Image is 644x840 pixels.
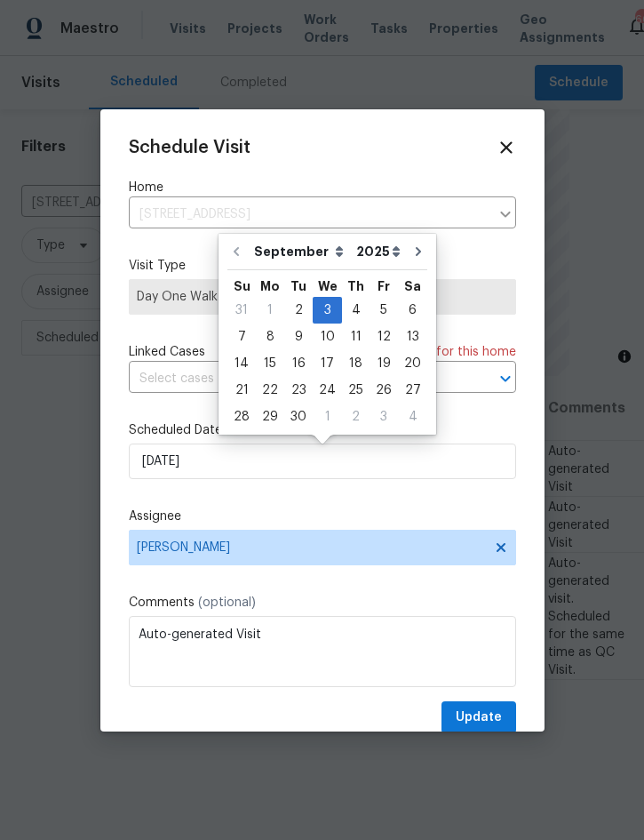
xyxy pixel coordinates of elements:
[313,378,342,403] div: 24
[250,238,352,265] select: Month
[129,139,250,156] span: Schedule Visit
[404,280,421,292] abbr: Saturday
[284,378,313,403] div: 23
[227,378,256,403] div: 21
[129,343,205,361] span: Linked Cases
[313,350,342,377] div: Wed Sep 17 2025
[284,324,313,350] div: Tue Sep 09 2025
[398,378,427,403] div: 27
[370,324,398,349] div: 12
[137,540,485,555] span: [PERSON_NAME]
[227,404,256,430] div: Sun Sep 28 2025
[398,404,427,429] div: 4
[342,324,370,349] div: 11
[342,298,370,323] div: 4
[398,377,427,404] div: Sat Sep 27 2025
[398,351,427,376] div: 20
[352,238,405,265] select: Year
[370,378,398,403] div: 26
[370,404,398,429] div: 3
[290,280,306,292] abbr: Tuesday
[256,378,284,403] div: 22
[405,234,432,269] button: Go to next month
[313,324,342,349] div: 10
[234,280,250,292] abbr: Sunday
[129,421,516,439] label: Scheduled Date
[456,707,502,729] span: Update
[256,298,284,323] div: 1
[227,297,256,324] div: Sun Aug 31 2025
[256,324,284,349] div: 8
[313,297,342,324] div: Wed Sep 03 2025
[129,508,516,525] label: Assignee
[284,298,313,323] div: 2
[342,404,370,429] div: 2
[129,444,516,479] input: M/D/YYYY
[284,404,313,429] div: 30
[313,377,342,404] div: Wed Sep 24 2025
[129,365,466,393] input: Select cases
[256,404,284,430] div: Mon Sep 29 2025
[398,404,427,430] div: Sat Oct 04 2025
[284,297,313,324] div: Tue Sep 02 2025
[129,201,489,228] input: Enter in an address
[284,377,313,404] div: Tue Sep 23 2025
[256,351,284,376] div: 15
[370,351,398,376] div: 19
[493,366,518,391] button: Open
[284,324,313,349] div: 9
[313,298,342,323] div: 3
[284,351,313,376] div: 16
[398,297,427,324] div: Sat Sep 06 2025
[370,350,398,377] div: Fri Sep 19 2025
[342,297,370,324] div: Thu Sep 04 2025
[260,280,280,292] abbr: Monday
[227,404,256,429] div: 28
[227,351,256,376] div: 14
[313,404,342,429] div: 1
[370,298,398,323] div: 5
[441,701,516,734] button: Update
[370,324,398,350] div: Fri Sep 12 2025
[318,280,338,292] abbr: Wednesday
[398,324,427,350] div: Sat Sep 13 2025
[370,297,398,324] div: Fri Sep 05 2025
[227,324,256,349] div: 7
[398,350,427,377] div: Sat Sep 20 2025
[313,404,342,430] div: Wed Oct 01 2025
[284,404,313,430] div: Tue Sep 30 2025
[227,377,256,404] div: Sun Sep 21 2025
[256,404,284,429] div: 29
[342,378,370,403] div: 25
[129,594,516,612] label: Comments
[342,324,370,350] div: Thu Sep 11 2025
[137,288,508,306] span: Day One Walk
[342,404,370,430] div: Thu Oct 02 2025
[256,377,284,404] div: Mon Sep 22 2025
[398,324,427,349] div: 13
[227,324,256,350] div: Sun Sep 07 2025
[378,280,390,292] abbr: Friday
[342,351,370,376] div: 18
[313,324,342,350] div: Wed Sep 10 2025
[313,351,342,376] div: 17
[256,324,284,350] div: Mon Sep 08 2025
[347,280,364,292] abbr: Thursday
[129,257,516,275] label: Visit Type
[227,298,256,323] div: 31
[497,138,516,157] span: Close
[129,616,516,687] textarea: Auto-generated Visit
[223,234,250,269] button: Go to previous month
[129,179,516,196] label: Home
[342,350,370,377] div: Thu Sep 18 2025
[398,298,427,323] div: 6
[370,404,398,430] div: Fri Oct 03 2025
[284,350,313,377] div: Tue Sep 16 2025
[256,350,284,377] div: Mon Sep 15 2025
[227,350,256,377] div: Sun Sep 14 2025
[370,377,398,404] div: Fri Sep 26 2025
[342,377,370,404] div: Thu Sep 25 2025
[256,297,284,324] div: Mon Sep 01 2025
[198,596,256,609] span: (optional)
